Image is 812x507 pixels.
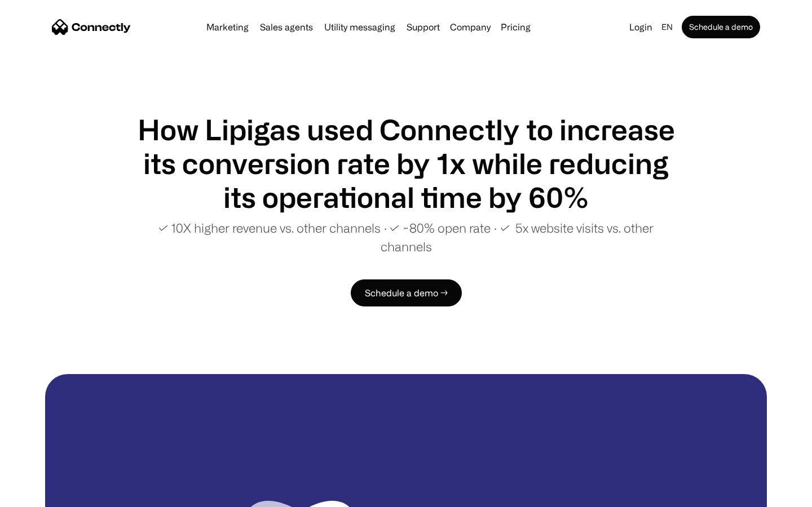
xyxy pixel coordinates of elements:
p: ✓ 10X higher revenue vs. other channels ∙ ✓ ~80% open rate ∙ ✓ 5x website visits vs. other channels [135,219,677,256]
a: Support [402,23,444,32]
div: en [661,19,673,35]
a: Marketing [202,23,253,32]
a: Schedule a demo → [351,279,462,306]
div: Company [450,19,491,35]
a: Login [625,19,657,35]
a: Utility messaging [320,23,400,32]
h1: How Lipigas used Connectly to increase its conversion rate by 1x while reducing its operational t... [135,113,677,214]
aside: Language selected: English [11,486,68,503]
a: Pricing [496,23,535,32]
a: Sales agents [255,23,317,32]
a: Schedule a demo [682,16,760,38]
ul: Language list [23,487,68,503]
